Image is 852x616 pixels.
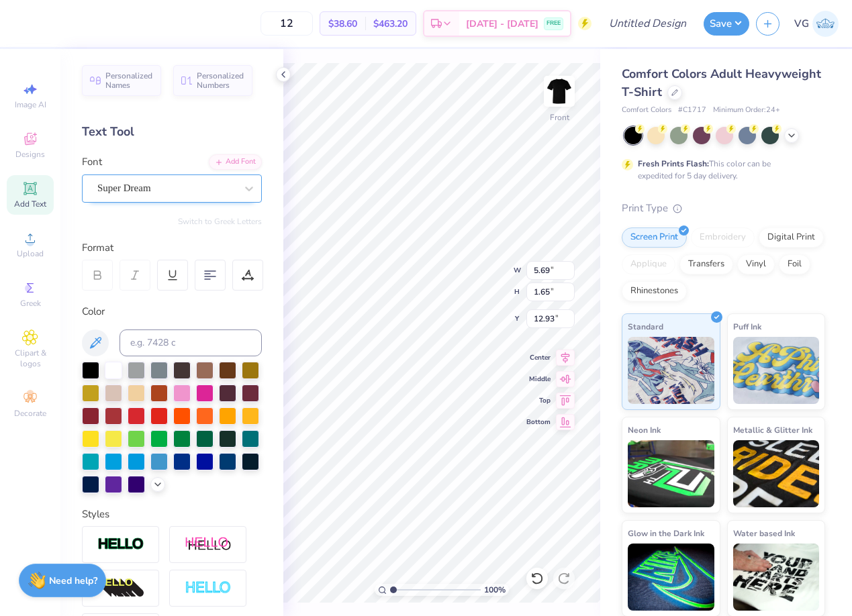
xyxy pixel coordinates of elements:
[120,329,262,356] input: e.g. 7428 c
[526,374,551,384] span: Middle
[733,440,820,507] img: Metallic & Glitter Ink
[49,574,97,587] strong: Need help?
[733,544,820,611] img: Water based Ink
[628,544,714,611] img: Glow in the Dark Ink
[550,111,569,123] div: Front
[704,12,749,36] button: Save
[622,105,671,116] span: Comfort Colors
[105,71,153,90] span: Personalized Names
[484,584,506,596] span: 100 %
[733,319,761,333] span: Puff Ink
[713,105,780,116] span: Minimum Order: 24 +
[15,149,45,160] span: Designs
[17,248,44,259] span: Upload
[794,11,839,37] a: VG
[82,123,262,141] div: Text Tool
[526,396,551,405] span: Top
[526,417,551,427] span: Bottom
[622,254,675,274] div: Applique
[14,199,46,209] span: Add Text
[526,353,551,362] span: Center
[328,17,357,31] span: $38.60
[7,348,54,369] span: Clipart & logos
[622,281,687,301] div: Rhinestones
[547,19,561,28] span: FREE
[598,10,697,37] input: Untitled Design
[546,78,573,105] img: Front
[628,440,714,507] img: Neon Ink
[82,507,262,522] div: Styles
[466,17,538,31] span: [DATE] - [DATE]
[20,298,41,309] span: Greek
[678,105,706,116] span: # C1717
[185,536,232,553] img: Shadow
[628,337,714,404] img: Standard
[622,227,687,248] div: Screen Print
[82,240,263,256] div: Format
[14,408,46,419] span: Decorate
[373,17,408,31] span: $463.20
[178,216,262,227] button: Switch to Greek Letters
[628,319,663,333] span: Standard
[209,154,262,170] div: Add Font
[812,11,839,37] img: Valerie Gavioli
[779,254,810,274] div: Foil
[628,423,661,437] span: Neon Ink
[628,526,704,540] span: Glow in the Dark Ink
[733,337,820,404] img: Puff Ink
[733,423,812,437] span: Metallic & Glitter Ink
[97,537,144,552] img: Stroke
[691,227,755,248] div: Embroidery
[261,11,313,36] input: – –
[638,158,803,182] div: This color can be expedited for 5 day delivery.
[15,99,46,110] span: Image AI
[197,71,244,90] span: Personalized Numbers
[794,16,809,32] span: VG
[82,304,262,319] div: Color
[185,580,232,596] img: Negative Space
[679,254,733,274] div: Transfers
[638,158,709,169] strong: Fresh Prints Flash:
[97,578,144,599] img: 3d Illusion
[737,254,775,274] div: Vinyl
[733,526,795,540] span: Water based Ink
[622,66,821,100] span: Comfort Colors Adult Heavyweight T-Shirt
[622,201,825,216] div: Print Type
[759,227,824,248] div: Digital Print
[82,154,102,170] label: Font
